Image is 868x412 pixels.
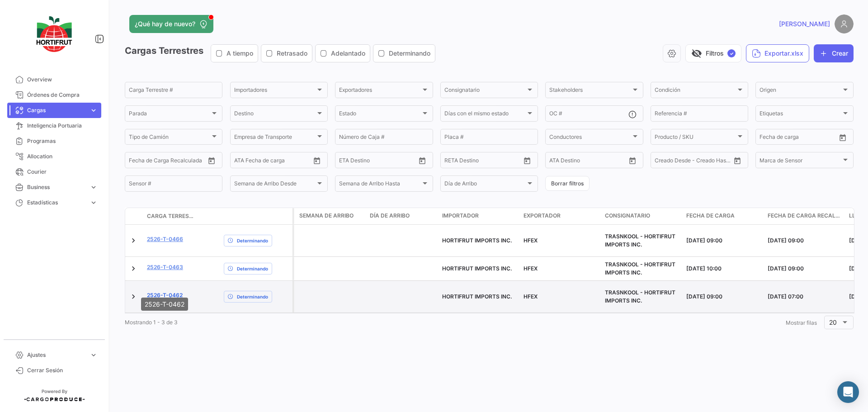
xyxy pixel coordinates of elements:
[373,45,435,62] button: Determinando
[294,208,366,224] datatable-header-cell: Semana de Arribo
[442,212,479,220] span: Importador
[7,118,101,133] a: Inteligencia Portuaria
[147,263,183,271] a: 2526-T-0463
[389,49,430,58] span: Determinando
[226,49,253,58] span: A tiempo
[7,133,101,149] a: Programas
[129,292,138,301] a: Expand/Collapse Row
[786,319,817,326] span: Mostrar filas
[727,49,736,57] span: ✓
[261,45,312,62] button: Retrasado
[90,183,98,191] span: expand_more
[782,135,818,142] input: Hasta
[27,106,86,114] span: Cargas
[129,236,138,245] a: Expand/Collapse Row
[7,72,101,87] a: Overview
[605,261,675,276] span: TRASNKOOL - HORTIFRUT IMPORTS INC.
[524,265,538,272] span: HFEX
[211,45,258,62] button: A tiempo
[768,237,804,244] span: [DATE] 09:00
[829,318,837,326] span: 20
[234,88,316,95] span: Importadores
[731,154,744,167] button: Open calendar
[686,293,722,300] span: [DATE] 09:00
[837,381,859,403] div: Abrir Intercom Messenger
[759,135,776,142] input: Desde
[444,112,526,118] span: Días con el mismo estado
[129,135,210,142] span: Tipo de Camión
[524,237,538,244] span: HFEX
[366,208,439,224] datatable-header-cell: Día de Arribo
[768,212,842,220] span: Fecha de Carga Recalculada
[768,265,804,272] span: [DATE] 09:00
[237,293,268,300] span: Determinando
[605,289,675,304] span: TRASNKOOL - HORTIFRUT IMPORTS INC.
[691,48,702,59] span: visibility_off
[27,152,98,161] span: Allocation
[759,158,841,165] span: Marca de Sensor
[605,233,675,248] span: TRASNKOOL - HORTIFRUT IMPORTS INC.
[814,44,854,62] button: Crear
[147,235,183,243] a: 2526-T-0466
[90,106,98,114] span: expand_more
[27,168,98,176] span: Courier
[683,208,764,224] datatable-header-cell: Fecha de carga
[339,158,355,165] input: Desde
[141,298,188,311] div: 2526-T-0462
[655,88,736,95] span: Condición
[605,212,650,220] span: Consignatario
[220,213,292,220] datatable-header-cell: Estado de Envio
[234,135,316,142] span: Empresa de Transporte
[129,158,145,165] input: Desde
[27,199,86,207] span: Estadísticas
[234,182,316,188] span: Semana de Arribo Desde
[444,182,526,188] span: Día de Arribo
[442,265,512,272] span: HORTIFRUT IMPORTS INC.
[198,213,220,220] datatable-header-cell: Póliza
[7,87,101,103] a: Órdenes de Compra
[7,149,101,164] a: Allocation
[836,131,849,144] button: Open calendar
[524,212,561,220] span: Exportador
[277,49,307,58] span: Retrasado
[686,265,722,272] span: [DATE] 10:00
[339,182,420,188] span: Semana de Arribo Hasta
[779,19,830,28] span: [PERSON_NAME]
[32,11,77,57] img: logo-hortifrut.svg
[316,45,370,62] button: Adelantado
[299,212,354,220] span: Semana de Arribo
[746,44,809,62] button: Exportar.xlsx
[129,112,210,118] span: Parada
[234,158,263,165] input: ATD Desde
[686,237,722,244] span: [DATE] 09:00
[27,183,86,191] span: Business
[310,154,324,167] button: Open calendar
[467,158,503,165] input: Hasta
[686,212,735,220] span: Fecha de carga
[694,158,731,165] input: Creado Hasta
[415,154,429,167] button: Open calendar
[135,19,195,28] span: ¿Qué hay de nuevo?
[129,15,213,33] button: ¿Qué hay de nuevo?
[269,158,305,165] input: ATD Hasta
[370,212,410,220] span: Día de Arribo
[759,88,841,95] span: Origen
[835,14,854,33] img: placeholder-user.png
[444,88,526,95] span: Consignatario
[655,158,688,165] input: Creado Desde
[520,154,534,167] button: Open calendar
[7,164,101,180] a: Courier
[583,158,619,165] input: ATA Hasta
[90,199,98,207] span: expand_more
[444,158,461,165] input: Desde
[764,208,845,224] datatable-header-cell: Fecha de Carga Recalculada
[125,44,438,62] h3: Cargas Terrestres
[549,158,577,165] input: ATA Desde
[234,112,316,118] span: Destino
[205,154,218,167] button: Open calendar
[27,137,98,145] span: Programas
[151,158,188,165] input: Hasta
[442,293,512,300] span: HORTIFRUT IMPORTS INC.
[339,112,420,118] span: Estado
[439,208,520,224] datatable-header-cell: Importador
